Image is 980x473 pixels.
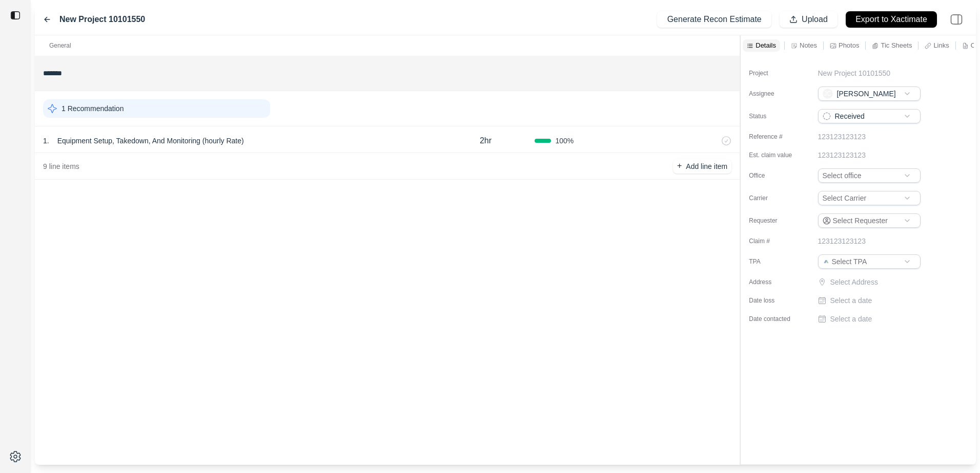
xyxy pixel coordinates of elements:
[818,132,866,142] p: 123123123123
[749,237,800,245] label: Claim #
[780,11,838,28] button: Upload
[53,134,248,148] p: Equipment Setup, Takedown, And Monitoring (hourly Rate)
[749,69,800,77] label: Project
[945,8,968,31] img: right-panel.svg
[43,136,49,146] p: 1 .
[749,315,800,323] label: Date contacted
[881,41,912,50] p: Tic Sheets
[749,217,800,225] label: Requester
[855,14,927,26] p: Export to Xactimate
[667,14,762,26] p: Generate Recon Estimate
[800,41,817,50] p: Notes
[830,277,923,287] p: Select Address
[749,133,800,141] label: Reference #
[480,135,492,147] p: 2hr
[59,13,145,26] label: New Project 10101550
[749,257,800,266] label: TPA
[43,161,79,171] p: 9 line items
[749,296,800,305] label: Date loss
[749,194,800,202] label: Carrier
[830,314,872,324] p: Select a date
[686,161,727,171] p: Add line item
[677,160,682,172] p: +
[749,278,800,286] label: Address
[555,136,574,146] span: 100 %
[756,41,776,50] p: Details
[10,10,21,20] img: toggle sidebar
[846,11,937,28] button: Export to Xactimate
[818,150,866,160] p: 123123123123
[673,159,731,174] button: +Add line item
[49,41,71,50] p: General
[818,68,891,78] p: New Project 10101550
[749,112,800,120] label: Status
[933,41,949,50] p: Links
[749,171,800,180] label: Office
[839,41,859,50] p: Photos
[818,236,866,246] p: 123123123123
[62,103,124,114] p: 1 Recommendation
[830,295,872,306] p: Select a date
[657,11,771,28] button: Generate Recon Estimate
[802,14,828,26] p: Upload
[749,151,800,159] label: Est. claim value
[749,90,800,98] label: Assignee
